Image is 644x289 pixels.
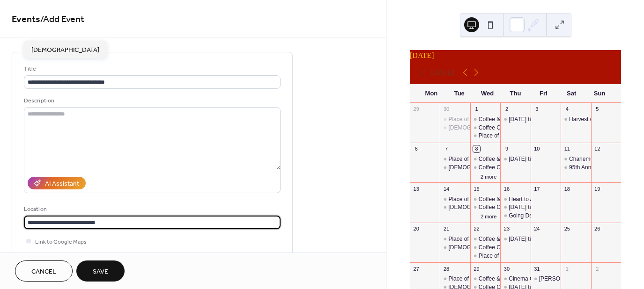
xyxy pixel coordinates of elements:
[470,244,500,252] div: Coffee Club
[585,84,614,103] div: Sun
[413,225,420,232] div: 20
[448,164,527,172] div: [DEMOGRAPHIC_DATA] Circle
[479,164,508,172] div: Coffee Club
[448,155,494,163] div: Place of Welcome
[533,225,540,232] div: 24
[473,265,480,272] div: 29
[413,106,420,113] div: 29
[509,212,544,220] div: Going Deeper
[509,195,537,203] div: Heart to Art
[440,116,470,123] div: Place of Welcome
[45,179,79,189] div: AI Assistant
[443,145,450,152] div: 7
[509,155,539,163] div: [DATE] time
[31,267,56,277] span: Cancel
[12,10,40,29] a: Events
[503,225,510,232] div: 23
[470,164,500,172] div: Coffee Club
[561,164,591,172] div: 95th Anniversary Afternoon Tea
[479,235,514,243] div: Coffee & Craft
[594,145,601,152] div: 12
[594,225,601,232] div: 26
[594,265,601,272] div: 2
[15,260,73,282] button: Cancel
[440,195,470,203] div: Place of Welcome
[479,132,524,140] div: Place of Welcome
[28,177,86,189] button: AI Assistant
[563,185,570,192] div: 18
[470,235,500,243] div: Coffee & Craft
[479,124,508,132] div: Coffee Club
[470,116,500,123] div: Coffee & Craft
[445,84,474,103] div: Tue
[500,275,530,283] div: Cinema Club
[569,155,638,163] div: Charlemont Coffee Morning
[417,84,445,103] div: Mon
[473,185,480,192] div: 15
[473,106,480,113] div: 1
[509,275,541,283] div: Cinema Club
[479,155,514,163] div: Coffee & Craft
[448,124,527,132] div: [DEMOGRAPHIC_DATA] Circle
[500,235,530,243] div: Thursday time
[473,145,480,152] div: 8
[448,203,527,211] div: [DEMOGRAPHIC_DATA] Circle
[503,185,510,192] div: 16
[477,212,500,220] button: 2 more
[479,275,514,283] div: Coffee & Craft
[443,185,450,192] div: 14
[448,244,527,252] div: [DEMOGRAPHIC_DATA] Circle
[76,260,125,282] button: Save
[24,96,279,106] div: Description
[31,45,99,55] span: [DEMOGRAPHIC_DATA]
[24,48,66,58] span: Event details
[479,203,508,211] div: Coffee Club
[35,237,87,247] span: Link to Google Maps
[533,145,540,152] div: 10
[479,116,514,123] div: Coffee & Craft
[410,50,621,61] div: [DATE]
[440,124,470,132] div: Ladies Circle
[531,275,561,283] div: Wesley Ladies Circle
[413,145,420,152] div: 6
[440,203,470,211] div: Ladies Circle
[561,155,591,163] div: Charlemont Coffee Morning
[502,84,530,103] div: Thu
[448,195,494,203] div: Place of Welcome
[503,106,510,113] div: 2
[440,164,470,172] div: Ladies Circle
[561,116,591,123] div: Harvest of Talents
[533,106,540,113] div: 3
[413,185,420,192] div: 13
[470,155,500,163] div: Coffee & Craft
[413,265,420,272] div: 27
[24,64,279,74] div: Title
[594,106,601,113] div: 5
[474,84,502,103] div: Wed
[563,106,570,113] div: 4
[500,195,530,203] div: Heart to Art
[533,185,540,192] div: 17
[479,244,508,252] div: Coffee Club
[440,235,470,243] div: Place of Welcome
[470,275,500,283] div: Coffee & Craft
[594,185,601,192] div: 19
[503,145,510,152] div: 9
[470,132,500,140] div: Place of Welcome
[563,145,570,152] div: 11
[563,225,570,232] div: 25
[473,225,480,232] div: 22
[443,225,450,232] div: 21
[470,203,500,211] div: Coffee Club
[509,116,539,123] div: [DATE] time
[479,252,524,260] div: Place of Welcome
[440,244,470,252] div: Ladies Circle
[563,265,570,272] div: 1
[500,212,530,220] div: Going Deeper
[500,203,530,211] div: Thursday time
[500,116,530,123] div: Thursday time
[443,265,450,272] div: 28
[500,155,530,163] div: Thursday time
[557,84,585,103] div: Sat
